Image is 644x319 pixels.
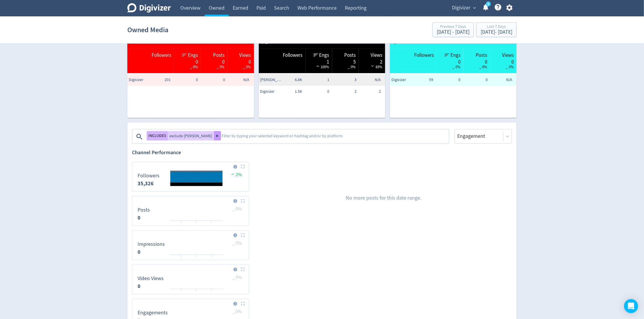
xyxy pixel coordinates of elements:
td: 0 [435,74,462,86]
span: Emma Lo Russo [260,77,284,83]
button: INCLUDES [147,131,168,140]
strong: 35,326 [138,180,154,187]
td: 59 [407,74,435,86]
div: 0 [204,59,225,63]
dt: Followers [138,172,160,179]
text: 02/10 [178,257,185,261]
span: Digivizer [129,77,152,83]
text: 5 [488,2,489,6]
div: Open Intercom Messenger [624,299,638,313]
div: 0 [493,59,514,63]
span: Views [502,52,514,59]
span: 2% [230,172,242,178]
span: _ 0% [479,64,487,69]
span: _ 0% [506,64,514,69]
text: 04/10 [193,257,200,261]
span: expand_more [472,5,477,11]
dt: Engagements [138,309,168,316]
strong: 0 [138,283,141,290]
button: Last 7 Days[DATE]- [DATE] [476,23,517,37]
td: N/A [358,74,385,86]
td: 0 [172,74,199,86]
td: N/A [489,74,517,86]
td: 1 [304,74,331,86]
span: _ 0% [190,64,198,69]
img: Placeholder [241,267,245,271]
text: 06/10 [208,291,215,295]
img: Placeholder [241,302,245,306]
div: 0 [177,59,198,63]
span: Posts [344,52,356,59]
span: Digivizer [260,89,284,95]
span: _ 0% [232,275,242,280]
span: _ 0% [217,64,225,69]
text: 06/10 [208,223,215,227]
dt: Posts [138,207,150,213]
text: 02/10 [178,291,185,295]
text: 02/10 [178,223,185,227]
div: Last 7 Days [481,25,512,30]
span: Views [371,52,382,59]
dt: Impressions [138,241,165,248]
td: 0 [462,74,489,86]
span: _ 0% [232,206,242,212]
span: _ 0% [453,64,460,69]
span: Followers [283,52,303,59]
td: 0 [199,74,227,86]
div: 2 [362,59,382,63]
span: 83% [370,64,382,69]
strong: 0 [138,248,141,255]
text: 06/10 [208,257,215,261]
td: 3 [331,74,358,86]
div: [DATE] - [DATE] [481,30,512,35]
div: 0 [466,59,487,63]
h2: Channel Performance [132,149,249,156]
div: 1 [309,59,329,63]
div: [DATE] - [DATE] [437,30,470,35]
span: Followers [414,52,434,59]
svg: Impressions 0 [135,233,246,258]
img: Placeholder [241,233,245,237]
span: 100% [315,64,329,69]
span: Posts [476,52,487,59]
div: Previous 7 Days [437,25,470,30]
span: Engs [188,52,198,59]
svg: Video Views 0 [135,267,246,292]
td: 1.5K [276,86,304,97]
text: 04/10 [193,291,200,295]
td: 6.8K [276,74,304,86]
span: _ 0% [232,240,242,246]
dt: Video Views [138,275,164,282]
span: exclude [PERSON_NAME] [169,134,212,138]
img: positive-performance.svg [230,172,236,176]
td: 0 [304,86,331,97]
span: _ 0% [348,64,356,69]
span: _ 0% [243,64,251,69]
table: customized table [390,33,517,118]
a: 5 [486,1,491,6]
img: Placeholder [241,199,245,203]
span: Digivizer [391,77,415,83]
img: negative-performance-white.svg [370,64,376,68]
td: N/A [227,74,254,86]
img: Placeholder [241,165,245,169]
span: _ 0% [232,309,242,315]
svg: Followers 35,326 [135,164,246,189]
span: Views [239,52,251,59]
div: 0 [440,59,460,63]
div: 5 [335,59,356,63]
table: customized table [259,33,386,118]
button: Previous 7 Days[DATE] - [DATE] [432,23,474,37]
span: Engs [451,52,460,59]
svg: Posts 0 [135,199,246,223]
button: Digivizer [450,3,477,13]
td: 2 [331,86,358,97]
span: Posts [213,52,225,59]
span: Digivizer [452,3,470,13]
table: customized table [127,33,254,118]
img: positive-performance-white.svg [315,64,321,68]
h1: Owned Media [127,20,168,39]
div: 0 [230,59,251,63]
p: No more posts for this date range. [346,194,421,202]
td: 201 [145,74,172,86]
